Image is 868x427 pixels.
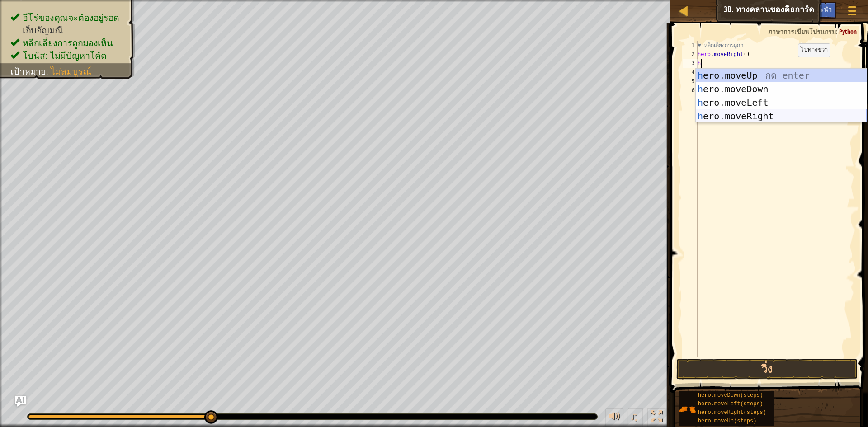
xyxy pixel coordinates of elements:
[679,401,696,418] img: portrait.png
[683,50,698,59] div: 2
[10,66,46,76] span: เป้าหมาย
[779,5,795,14] span: Ask AI
[801,47,828,53] code: ไปทางขวา
[768,27,836,36] span: ภาษาการเขียนโปรแกรม
[841,2,863,23] button: แสดงเมนูเกมส์
[647,408,665,427] button: สลับเป็นเต็มจอ
[683,41,698,50] div: 1
[804,5,832,14] span: คำแนะนำ
[10,49,126,62] li: โบนัส: ไม่มีปัญหาโค้ด
[676,359,858,380] button: วิ่ง
[23,38,113,48] span: หลีกเลี่ยงการถูกมองเห็น
[698,392,763,399] span: hero.moveDown(steps)
[698,418,757,424] span: hero.moveUp(steps)
[698,401,763,407] span: hero.moveLeft(steps)
[630,410,639,423] span: ♫
[775,2,799,19] button: Ask AI
[683,68,698,77] div: 4
[683,86,698,95] div: 6
[10,11,126,24] li: ฮีโร่ของคุณจะต้องอยู่รอด
[15,396,26,407] button: Ask AI
[683,77,698,86] div: 5
[628,408,643,427] button: ♫
[839,27,857,36] span: Python
[605,408,623,427] button: ปรับระดับเสียง
[23,13,119,23] span: ฮีโร่ของคุณจะต้องอยู่รอด
[51,66,91,76] span: ไม่สมบูรณ์
[698,409,766,416] span: hero.moveRight(steps)
[10,24,126,37] li: เก็บอัญมณี
[23,51,107,61] span: โบนัส: ไม่มีปัญหาโค้ด
[46,66,51,76] span: :
[683,59,698,68] div: 3
[23,25,63,35] span: เก็บอัญมณี
[836,27,839,36] span: :
[10,37,126,49] li: หลีกเลี่ยงการถูกมองเห็น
